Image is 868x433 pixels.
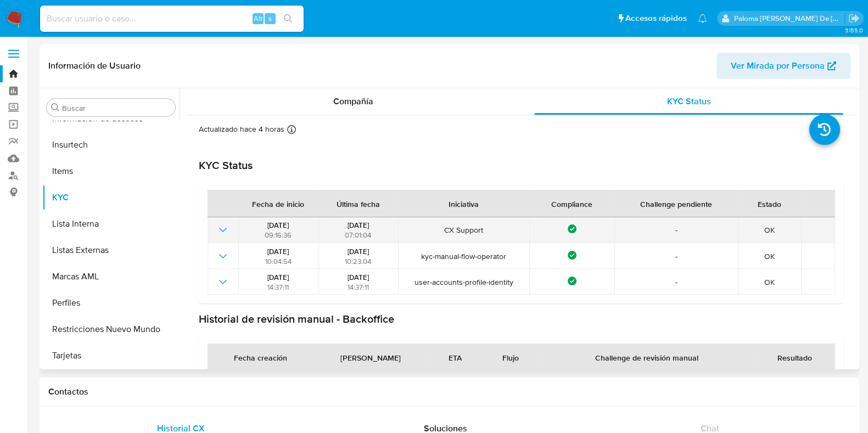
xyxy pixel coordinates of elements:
[848,13,860,24] a: Salir
[42,132,180,158] button: Insurtech
[42,316,180,342] button: Restricciones Nuevo Mundo
[62,103,171,113] input: Buscar
[42,290,180,316] button: Perfiles
[716,53,850,79] button: Ver Mirada por Persona
[268,13,272,24] span: s
[667,95,711,108] span: KYC Status
[254,13,262,24] span: Alt
[731,53,825,79] span: Ver Mirada por Persona
[48,60,141,71] h1: Información de Usuario
[42,237,180,263] button: Listas Externas
[42,342,180,369] button: Tarjetas
[333,95,373,108] span: Compañía
[48,386,850,397] h1: Contactos
[42,263,180,290] button: Marcas AML
[625,13,687,24] span: Accesos rápidos
[734,13,845,24] p: paloma.falcondesoto@mercadolibre.cl
[698,14,707,23] a: Notificaciones
[42,211,180,237] button: Lista Interna
[40,12,304,26] input: Buscar usuario o caso...
[277,11,299,26] button: search-icon
[51,103,60,112] button: Buscar
[42,158,180,184] button: Items
[199,124,284,134] p: Actualizado hace 4 horas
[42,184,180,211] button: KYC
